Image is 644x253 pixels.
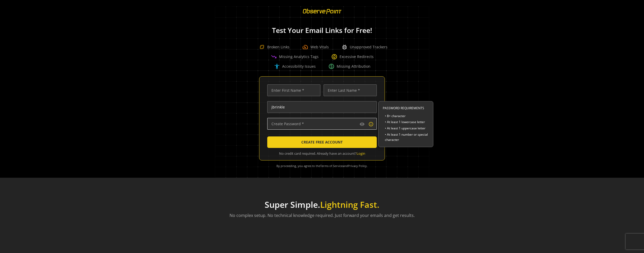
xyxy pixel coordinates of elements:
a: ObservePoint Homepage [299,12,345,17]
span: paid [328,63,335,70]
div: Web Vitals [302,44,329,50]
a: Privacy Policy [348,164,367,168]
div: No credit card required. Already have an account? [267,151,377,156]
div: Missing Attribution [328,63,370,70]
div: Broken Links [257,42,290,52]
div: Excessive Redirects [331,54,374,60]
span: Lightning Fast. [320,199,379,210]
span: change_circle [331,54,337,60]
button: Password requirements [368,121,374,127]
p: No complex setup. No technical knowledge required. Just forward your emails and get results. [230,212,415,218]
input: Enter Last Name * [324,84,377,96]
input: Enter Email Address (name@work-email.com) * [267,101,377,113]
mat-icon: visibility [359,122,365,127]
h1: Super Simple. [230,200,415,210]
mat-icon: info_outline [368,122,374,127]
input: Enter First Name * [267,84,320,96]
h1: Test Your Email Links for Free! [207,27,437,34]
input: Create Password * [267,118,377,130]
a: Login [357,151,365,156]
a: Terms of Service [320,164,343,168]
div: Accessibility Issues [274,63,316,70]
div: Unapproved Trackers [341,44,388,50]
img: Broken Link [257,42,267,52]
div: By proceeding, you agree to the and . [266,160,378,171]
span: speed [302,44,308,50]
span: CREATE FREE ACCOUNT [301,137,343,147]
button: CREATE FREE ACCOUNT [267,136,377,148]
span: trending_down [271,54,277,60]
span: accessibility [274,63,280,70]
span: bug_report [341,44,348,50]
div: Missing Analytics Tags [271,54,319,60]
